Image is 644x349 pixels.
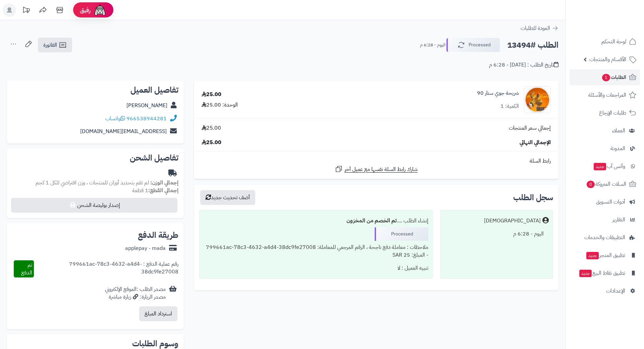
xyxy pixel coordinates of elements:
a: شارك رابط السلة نفسها مع عميل آخر [335,165,418,173]
a: تطبيق نقاط البيعجديد [570,265,640,281]
a: الفاتورة [38,38,72,52]
span: السلات المتروكة [586,179,626,189]
h2: وسوم الطلبات [12,340,178,348]
span: التطبيقات والخدمات [584,233,625,242]
span: تم الدفع [21,261,32,277]
span: العودة للطلبات [521,24,550,32]
strong: إجمالي الوزن: [150,179,178,187]
div: [DEMOGRAPHIC_DATA] [484,217,541,225]
div: ملاحظات : معاملة دفع ناجحة ، الرقم المرجعي للمعاملة: 799661ac-78c3-4632-a4d4-38dc9fe27008 - المبل... [204,241,428,262]
span: المراجعات والأسئلة [588,90,626,100]
span: جديد [586,252,599,259]
span: طلبات الإرجاع [599,108,626,118]
span: الأقسام والمنتجات [589,55,626,64]
img: ai-face.png [93,3,107,17]
span: شارك رابط السلة نفسها مع عميل آخر [344,166,418,173]
span: 25.00 [202,124,221,132]
span: الإجمالي النهائي [520,139,551,146]
a: واتساب [105,115,125,123]
div: الكمية: 1 [500,102,519,110]
small: 1 قطعة [132,186,178,194]
a: تحديثات المنصة [18,3,35,18]
span: أدوات التسويق [596,197,625,207]
span: الفاتورة [43,41,57,49]
h3: سجل الطلب [513,193,553,202]
a: وآتس آبجديد [570,158,640,174]
button: إصدار بوليصة الشحن [11,198,177,213]
b: تم الخصم من المخزون [346,217,397,225]
a: التقارير [570,212,640,228]
span: الإعدادات [606,286,625,296]
small: اليوم - 6:28 م [420,42,445,48]
span: لوحة التحكم [601,37,626,46]
a: العملاء [570,123,640,139]
span: 1 [602,74,610,81]
a: [EMAIL_ADDRESS][DOMAIN_NAME] [80,127,167,135]
a: لوحة التحكم [570,34,640,50]
a: طلبات الإرجاع [570,105,640,121]
div: رابط السلة [197,157,556,165]
div: Processed [375,227,428,241]
span: المدونة [610,144,625,153]
h2: تفاصيل العميل [12,86,178,94]
span: جديد [579,270,592,277]
span: رفيق [80,6,91,14]
button: استرداد المبلغ [139,306,177,321]
a: التطبيقات والخدمات [570,229,640,246]
a: العودة للطلبات [521,24,558,32]
h2: تفاصيل الشحن [12,154,178,162]
span: وآتس آب [593,162,625,171]
span: الطلبات [601,73,626,82]
h2: الطلب #13494 [507,38,558,52]
a: تطبيق المتجرجديد [570,247,640,263]
div: تنبيه العميل : لا [204,262,428,275]
a: الإعدادات [570,283,640,299]
span: جديد [594,163,606,170]
span: العملاء [612,126,625,135]
h2: طريقة الدفع [138,231,178,239]
div: اليوم - 6:28 م [444,227,549,241]
a: المراجعات والأسئلة [570,87,640,103]
button: أضف تحديث جديد [200,190,255,205]
img: 1752588278-90-90x90.jpg [524,86,550,113]
span: لم تقم بتحديد أوزان للمنتجات ، وزن افتراضي للكل 1 كجم [36,179,149,187]
button: Processed [446,38,500,52]
div: تاريخ الطلب : [DATE] - 6:28 م [489,61,558,69]
a: [PERSON_NAME] [126,101,167,110]
a: الطلبات1 [570,69,640,85]
a: السلات المتروكة0 [570,176,640,192]
a: شريحة جوي ستار 90 [477,89,519,97]
span: إجمالي سعر المنتجات [509,124,551,132]
strong: إجمالي القطع: [148,186,178,194]
div: رقم عملية الدفع : 799661ac-78c3-4632-a4d4-38dc9fe27008 [34,260,178,278]
span: 0 [587,181,595,188]
a: 966538944281 [126,115,167,123]
a: المدونة [570,140,640,157]
span: التقارير [612,215,625,224]
a: أدوات التسويق [570,194,640,210]
span: تطبيق نقاط البيع [579,268,625,278]
span: تطبيق المتجر [586,251,625,260]
span: 25.00 [202,139,221,146]
div: مصدر الزيارة: زيارة مباشرة [105,293,166,301]
div: 25.00 [202,91,221,98]
div: applepay - mada [125,245,166,252]
div: الوحدة: 25.00 [202,101,238,109]
div: إنشاء الطلب .... [204,214,428,227]
div: مصدر الطلب :الموقع الإلكتروني [105,286,166,301]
